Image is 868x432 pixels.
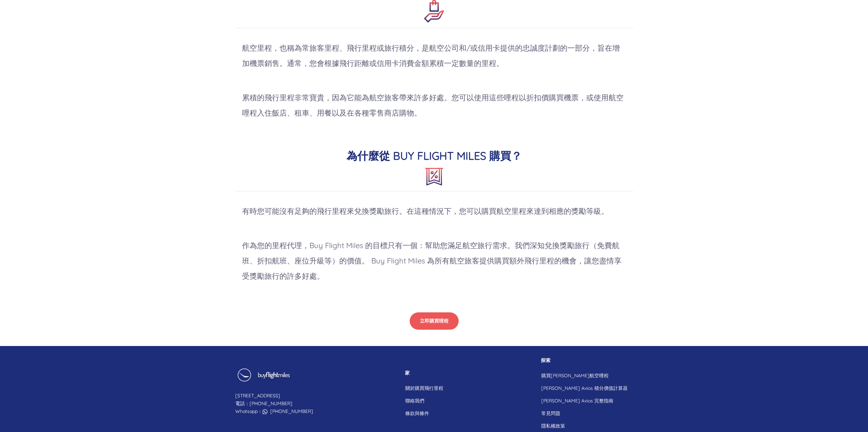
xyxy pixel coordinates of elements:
[405,370,410,376] font: 家
[242,241,622,281] font: 作為您的里程代理，Buy Flight Miles 的目標只有一個：幫助您滿足航空旅行需求。我們深知兌換獎勵旅行（免費航班、折扣航班、座位升級等）的價值。 Buy Flight Miles 為所...
[235,393,280,399] font: [STREET_ADDRESS]
[405,385,443,391] font: 關於購買飛行里程
[420,318,448,324] font: 立即購買哩程
[536,407,633,420] a: 常見問題
[235,368,291,386] img: 購買飛行里程頁尾徽標
[400,407,449,420] a: 條款與條件
[400,395,449,407] a: 聯絡我們
[541,410,560,416] font: 常見問題
[242,206,609,216] font: 有時您可能沒有足夠的飛行里程來兌換獎勵旅行。在這種情況下，您可以購買航空里程來達到相應的獎勵等級。
[536,395,633,407] a: [PERSON_NAME] Avios 完整指南
[405,398,424,404] font: 聯絡我們
[541,398,613,404] font: [PERSON_NAME] Avios 完整指南
[541,373,609,379] font: 購買[PERSON_NAME]航空哩程
[541,423,565,429] font: 隱私權政策
[242,93,624,118] font: 累積的飛行里程非常寶貴，因為它能為航空旅客帶來許多好處。您可以使用這些哩程以折扣價購買機票，或使用航空哩程入住飯店、租車、用餐以及在各種零售商店購物。
[410,317,459,324] a: 立即購買哩程
[250,400,292,407] a: [PHONE_NUMBER]
[410,312,459,330] button: 立即購買哩程
[346,149,522,162] font: 為什麼從 BUY FLIGHT MILES 購買？
[541,357,550,363] font: 探索
[536,382,633,395] a: [PERSON_NAME] Avios 積分價值計算器
[262,409,268,414] img: WhatsApp 圖標
[242,43,620,68] font: 航空里程，也稱為常旅客里程、飛行里程或旅行積分，是航空公司和/或信用卡提供的忠誠度計劃的一部分，旨在增加機票銷售。通常，您會根據飛行距離或信用卡消費金額累積一定數量的里程。
[400,382,449,395] a: 關於購買飛行里程
[270,408,313,414] a: [PHONE_NUMBER]
[235,408,262,414] font: Whatsapp：
[425,168,443,186] img: 關於圖示
[541,385,628,391] font: [PERSON_NAME] Avios 積分價值計算器
[405,410,429,416] font: 條款與條件
[536,369,633,382] a: 購買[PERSON_NAME]航空哩程
[235,400,250,407] font: 電話：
